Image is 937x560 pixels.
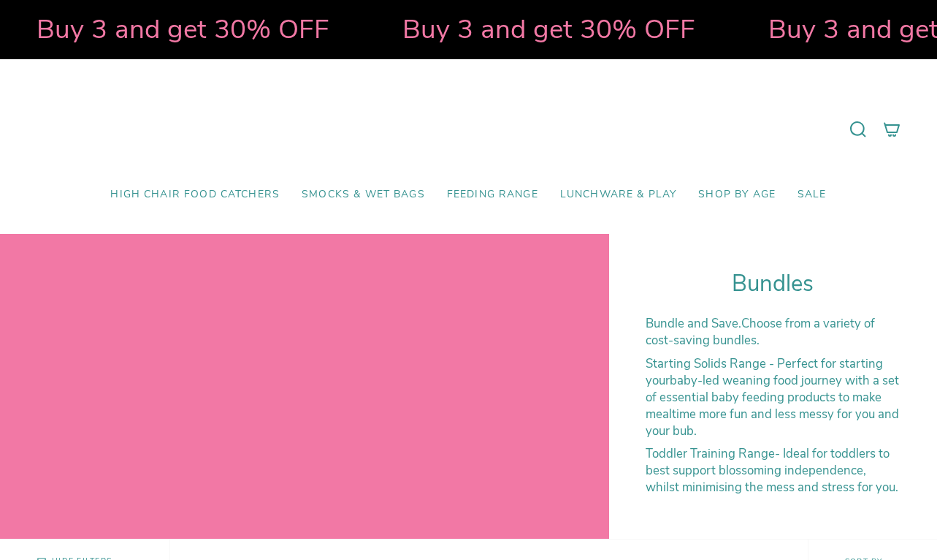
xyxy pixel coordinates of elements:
span: baby-led weaning food journey with a set of essential baby feeding products to make mealtime more... [646,372,899,439]
span: Feeding Range [447,189,538,201]
p: Choose from a variety of cost-saving bundles. [646,315,900,349]
a: High Chair Food Catchers [99,178,291,212]
strong: Starting Solids Range [646,355,766,372]
span: Lunchware & Play [560,189,676,201]
strong: Buy 3 and get 30% OFF [35,11,328,48]
a: Feeding Range [436,178,549,212]
a: Smocks & Wet Bags [291,178,436,212]
a: Shop by Age [687,178,787,212]
span: High Chair Food Catchers [110,189,280,201]
h1: Bundles [646,270,900,298]
a: Lunchware & Play [549,178,687,212]
a: Mumma’s Little Helpers [343,81,594,178]
span: Smocks & Wet Bags [302,189,425,201]
span: SALE [798,189,827,201]
span: Shop by Age [698,189,776,201]
strong: Bundle and Save. [646,315,741,332]
p: - Perfect for starting your [646,355,900,439]
strong: Buy 3 and get 30% OFF [401,11,694,48]
p: - Ideal for toddlers to best support blossoming independence, whilst minimising the mess and stre... [646,445,900,496]
strong: Toddler Training Range [646,445,775,462]
a: SALE [787,178,838,212]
